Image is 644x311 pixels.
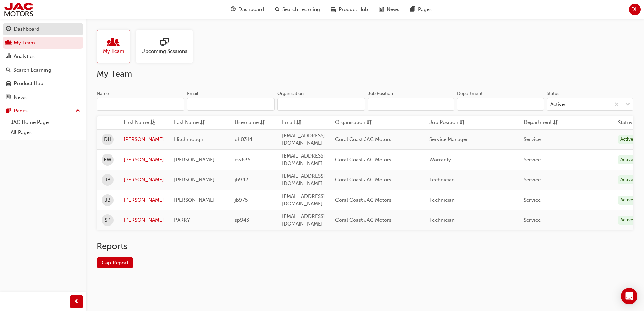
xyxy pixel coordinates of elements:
[524,197,541,203] span: Service
[97,69,633,79] h2: My Team
[14,94,27,101] div: News
[124,118,149,127] span: First Name
[3,64,83,76] a: Search Learning
[524,157,541,163] span: Service
[174,157,215,163] span: [PERSON_NAME]
[282,6,320,13] span: Search Learning
[325,3,374,16] a: car-iconProduct Hub
[269,3,325,16] a: search-iconSearch Learning
[105,196,111,204] span: JB
[457,98,544,111] input: Department
[235,177,248,183] span: jb942
[275,5,280,14] span: search-icon
[621,288,637,304] div: Open Intercom Messenger
[174,136,203,142] span: Hitchmough
[547,90,559,97] div: Status
[104,136,111,143] span: DH
[6,67,11,73] span: search-icon
[331,5,336,14] span: car-icon
[368,98,455,111] input: Job Position
[97,30,136,63] a: My Team
[8,117,83,128] a: JAC Home Page
[235,118,272,127] button: Usernamesorting-icon
[3,22,83,105] button: DashboardMy TeamAnalyticsSearch LearningProduct HubNews
[618,155,636,164] div: Active
[379,5,384,14] span: news-icon
[429,136,468,142] span: Service Manager
[187,90,198,97] div: Email
[105,176,111,184] span: JB
[335,136,391,142] span: Coral Coast JAC Motors
[103,47,124,55] span: My Team
[13,66,51,74] div: Search Learning
[335,197,391,203] span: Coral Coast JAC Motors
[339,6,368,13] span: Product Hub
[524,136,541,142] span: Service
[109,38,118,47] span: people-icon
[3,23,83,35] a: Dashboard
[97,257,133,268] a: Gap Report
[187,98,275,111] input: Email
[260,118,265,127] span: sorting-icon
[335,177,391,183] span: Coral Coast JAC Motors
[282,193,325,207] span: [EMAIL_ADDRESS][DOMAIN_NAME]
[150,118,155,127] span: asc-icon
[3,105,83,117] button: Pages
[6,26,11,32] span: guage-icon
[6,95,11,101] span: news-icon
[3,50,83,63] a: Analytics
[405,3,437,16] a: pages-iconPages
[97,98,184,111] input: Name
[277,98,365,111] input: Organisation
[104,156,111,164] span: EW
[282,213,325,227] span: [EMAIL_ADDRESS][DOMAIN_NAME]
[618,196,636,205] div: Active
[238,6,264,13] span: Dashboard
[174,217,190,223] span: PARRY
[160,38,169,47] span: sessionType_ONLINE_URL-icon
[524,177,541,183] span: Service
[282,153,325,167] span: [EMAIL_ADDRESS][DOMAIN_NAME]
[625,100,630,109] span: down-icon
[14,25,39,33] div: Dashboard
[296,118,301,127] span: sorting-icon
[6,54,11,60] span: chart-icon
[410,5,415,14] span: pages-icon
[14,107,28,115] div: Pages
[429,217,455,223] span: Technician
[124,118,161,127] button: First Nameasc-icon
[335,118,372,127] button: Organisationsorting-icon
[282,118,319,127] button: Emailsorting-icon
[3,2,34,17] img: jac-portal
[14,80,43,88] div: Product Hub
[235,217,249,223] span: sp943
[3,91,83,104] a: News
[235,197,248,203] span: jb975
[618,175,636,184] div: Active
[97,241,633,252] h2: Reports
[141,47,187,55] span: Upcoming Sessions
[524,217,541,223] span: Service
[124,176,164,184] a: [PERSON_NAME]
[524,118,552,127] span: Department
[6,108,11,114] span: pages-icon
[124,156,164,164] a: [PERSON_NAME]
[235,157,250,163] span: ew635
[282,133,325,146] span: [EMAIL_ADDRESS][DOMAIN_NAME]
[335,157,391,163] span: Coral Coast JAC Motors
[618,135,636,144] div: Active
[3,37,83,49] a: My Team
[174,118,211,127] button: Last Namesorting-icon
[282,173,325,187] span: [EMAIL_ADDRESS][DOMAIN_NAME]
[460,118,465,127] span: sorting-icon
[429,118,458,127] span: Job Position
[282,118,295,127] span: Email
[6,40,11,46] span: people-icon
[8,127,83,138] a: All Pages
[335,118,365,127] span: Organisation
[429,177,455,183] span: Technician
[618,119,632,127] th: Status
[136,30,198,63] a: Upcoming Sessions
[387,6,399,13] span: News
